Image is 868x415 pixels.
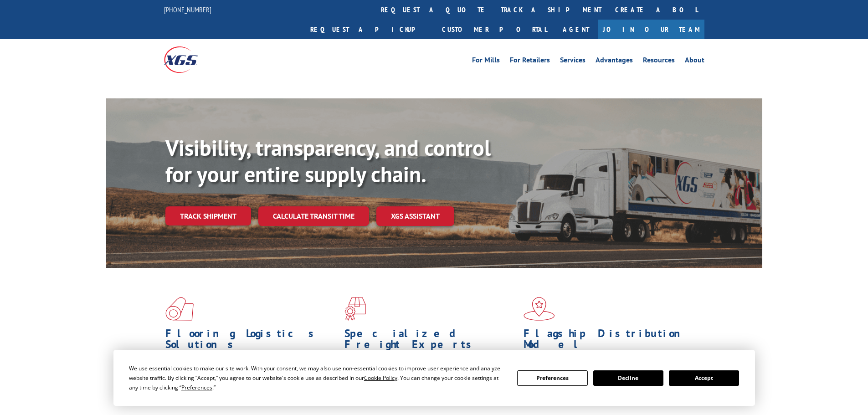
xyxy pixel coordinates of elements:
[524,297,555,321] img: xgs-icon-flagship-distribution-model-red
[560,56,586,67] a: Services
[517,370,587,386] button: Preferences
[554,20,598,39] a: Agent
[165,328,338,354] h1: Flooring Logistics Solutions
[596,56,633,67] a: Advantages
[685,56,704,67] a: About
[113,350,755,406] div: Cookie Consent Prompt
[435,20,554,39] a: Customer Portal
[510,56,550,67] a: For Retailers
[472,56,500,67] a: For Mills
[376,206,454,226] a: XGS ASSISTANT
[165,206,251,225] a: Track shipment
[258,206,369,226] a: Calculate transit time
[181,384,212,391] span: Preferences
[643,56,675,67] a: Resources
[344,297,366,321] img: xgs-icon-focused-on-flooring-red
[598,20,704,39] a: Join Our Team
[524,328,696,354] h1: Flagship Distribution Model
[129,364,506,392] div: We use essential cookies to make our site work. With your consent, we may also use non-essential ...
[165,133,491,188] b: Visibility, transparency, and control for your entire supply chain.
[593,370,663,386] button: Decline
[669,370,739,386] button: Accept
[364,374,397,382] span: Cookie Policy
[344,328,517,354] h1: Specialized Freight Experts
[165,297,194,321] img: xgs-icon-total-supply-chain-intelligence-red
[303,20,435,39] a: Request a pickup
[164,5,211,14] a: [PHONE_NUMBER]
